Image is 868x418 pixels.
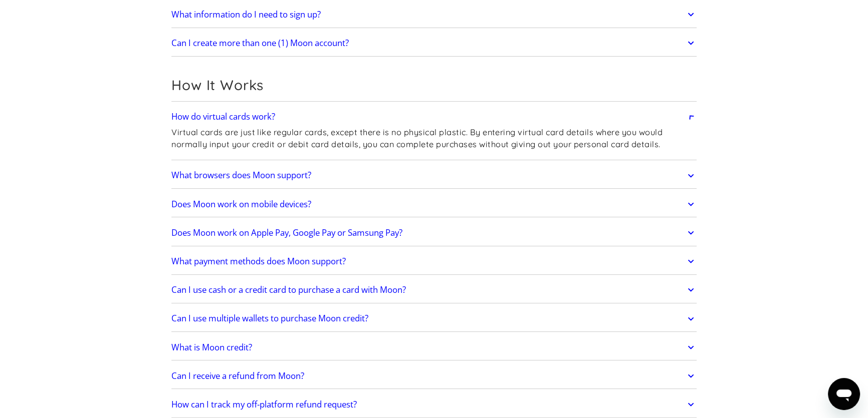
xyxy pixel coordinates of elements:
a: What payment methods does Moon support? [171,251,697,272]
h2: How It Works [171,77,697,94]
h2: How do virtual cards work? [171,112,275,122]
p: Virtual cards are just like regular cards, except there is no physical plastic. By entering virtu... [171,126,697,151]
a: What information do I need to sign up? [171,4,697,25]
iframe: Mesajlaşma penceresini başlatma düğmesi [828,378,860,410]
a: What is Moon credit? [171,337,697,358]
h2: What browsers does Moon support? [171,170,311,180]
h2: Can I create more than one (1) Moon account? [171,38,349,48]
a: Can I create more than one (1) Moon account? [171,33,697,54]
h2: How can I track my off-platform refund request? [171,399,357,409]
h2: What payment methods does Moon support? [171,256,346,266]
a: Can I use cash or a credit card to purchase a card with Moon? [171,279,697,300]
a: What browsers does Moon support? [171,165,697,186]
h2: Does Moon work on mobile devices? [171,199,311,209]
a: How do virtual cards work? [171,106,697,127]
h2: What is Moon credit? [171,342,252,352]
h2: Can I use cash or a credit card to purchase a card with Moon? [171,285,406,295]
a: Does Moon work on Apple Pay, Google Pay or Samsung Pay? [171,222,697,243]
a: Does Moon work on mobile devices? [171,194,697,215]
h2: Does Moon work on Apple Pay, Google Pay or Samsung Pay? [171,228,402,238]
a: Can I receive a refund from Moon? [171,365,697,386]
a: How can I track my off-platform refund request? [171,394,697,415]
h2: What information do I need to sign up? [171,10,321,20]
a: Can I use multiple wallets to purchase Moon credit? [171,308,697,329]
h2: Can I use multiple wallets to purchase Moon credit? [171,313,368,323]
h2: Can I receive a refund from Moon? [171,371,304,381]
